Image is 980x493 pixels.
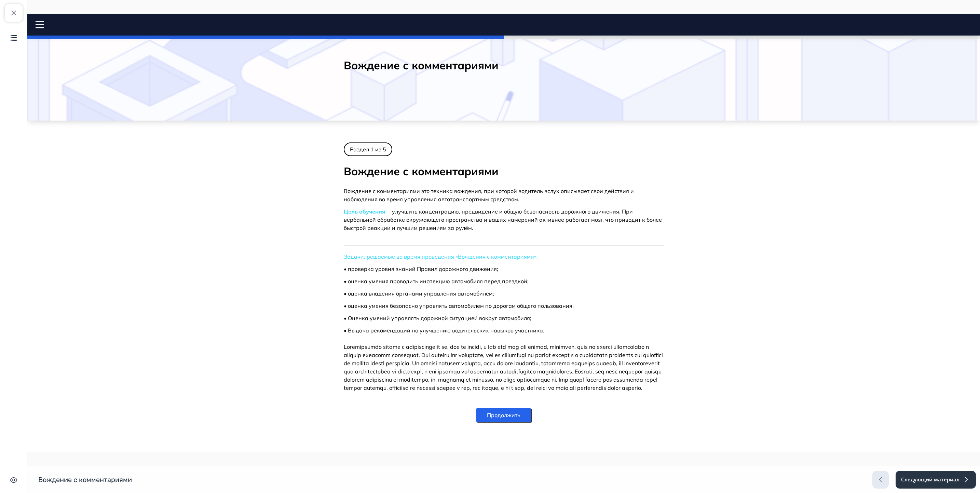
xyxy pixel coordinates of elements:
p: • проверка уровня знаний Правил дорожного движения; [316,251,636,259]
span: Вождение с комментариями это техника вождения, при которой водитель вслух описывает свои действия... [316,174,607,189]
p: Раздел 1 из 5 [316,129,365,142]
h1: Вождение с комментариями [38,475,132,484]
p: • Выдача рекомендаций по улучшению водительских навыков участника. [316,313,636,321]
span: Цель обучения [316,194,358,201]
iframe: https://go.teachbase.ru/listeners/scorm_pack/course_sessions/preview/scorms/154836/launch?allow_f... [27,14,980,452]
button: Продолжить [449,395,504,408]
img: Скрыть интерфейс [10,476,18,484]
p: • Оценка умений управлять дорожной ситуацией вокруг автомобиля; [316,300,636,309]
p: • оценка умения проводить инспекцию автомобиля перед поездкой; [316,263,636,272]
span: Loremipsumdo sitame c adipiscingelit se, doe te incidi, u lab etd mag ali enimad, minimven, quis ... [316,330,636,378]
p: • оценка умения безопасно управлять автомобилем по дорогам общего пользования; [316,288,636,296]
img: Содержание [10,33,18,42]
span: Задачи, решаемые во время проведения «Вождения с комментариями»: [316,239,511,246]
h2: Вождение с комментариями [316,45,636,58]
span: — улучшить концентрацию, предвидение и общую безопасность дорожного движения. При вербальной обра... [316,194,635,218]
p: • оценка владения органами управления автомобилем; [316,276,636,284]
button: Следующий материал [896,471,976,489]
h2: Вождение с комментариями [316,151,636,165]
